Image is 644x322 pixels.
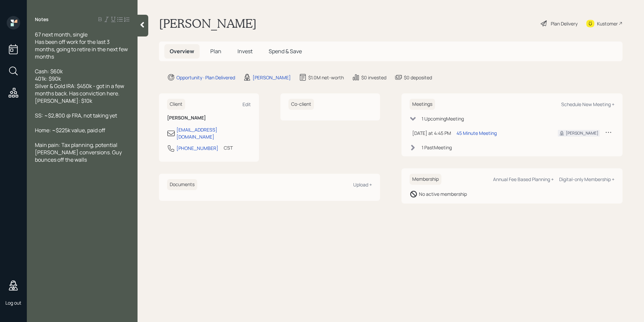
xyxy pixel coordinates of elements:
div: [DATE] at 4:45 PM [412,130,451,137]
div: Annual Fee Based Planning + [493,176,554,182]
div: CST [224,144,233,151]
h6: Meetings [410,99,435,110]
div: Opportunity · Plan Delivered [176,74,235,81]
div: Edit [243,101,251,107]
div: 1 Upcoming Meeting [422,115,464,122]
span: 67 next month, single Has been off work for the last 3 months, going to retire in the next few mo... [35,31,129,60]
div: Kustomer [597,20,618,27]
span: SS: ~$2,800 @ FRA, not taking yet [35,112,117,119]
div: Log out [5,300,21,306]
label: Notes [35,16,49,23]
div: Digital-only Membership + [559,176,614,182]
span: Invest [237,48,253,55]
span: Home: ~$225k value, paid off [35,127,105,134]
div: $0 invested [361,74,386,81]
span: Spend & Save [269,48,302,55]
h6: [PERSON_NAME] [167,115,251,121]
span: Overview [170,48,194,55]
h6: Co-client [288,99,314,110]
span: Cash: $60k 401k: $90k Silver & Gold IRA: $450k - got in a few months back. Has conviction here. [... [35,68,125,104]
span: Main pain: Tax planning, potential [PERSON_NAME] conversions. Guy bounces off the walls [35,141,123,163]
div: 1 Past Meeting [422,144,452,151]
div: [EMAIL_ADDRESS][DOMAIN_NAME] [176,126,251,140]
h6: Documents [167,179,197,190]
div: [PERSON_NAME] [253,74,291,81]
div: Plan Delivery [551,20,578,27]
h1: [PERSON_NAME] [159,16,257,31]
h6: Membership [410,174,441,185]
h6: Client [167,99,185,110]
div: $1.0M net-worth [308,74,344,81]
div: [PERSON_NAME] [566,130,598,136]
div: No active membership [419,190,467,197]
div: $0 deposited [404,74,432,81]
span: Plan [210,48,221,55]
div: Upload + [353,181,372,188]
div: 45 Minute Meeting [457,130,497,137]
div: [PHONE_NUMBER] [176,145,218,152]
div: Schedule New Meeting + [561,101,614,107]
